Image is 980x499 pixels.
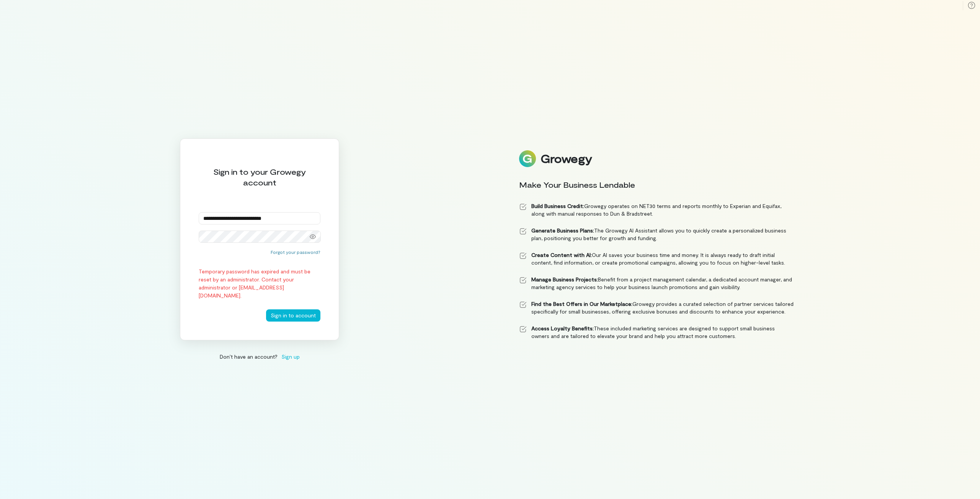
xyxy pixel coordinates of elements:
li: Growegy provides a curated selection of partner services tailored specifically for small business... [519,300,794,315]
li: Our AI saves your business time and money. It is always ready to draft initial content, find info... [519,251,794,267]
div: Temporary password has expired and must be reset by an administrator. Contact your administrator ... [199,267,320,299]
li: Benefit from a project management calendar, a dedicated account manager, and marketing agency ser... [519,276,794,291]
strong: Find the Best Offers in Our Marketplace: [531,301,632,307]
div: Sign in to your Growegy account [199,166,320,188]
div: Growegy [541,152,592,165]
img: Logo [519,150,536,167]
button: Forgot your password? [271,249,320,255]
strong: Manage Business Projects: [531,276,598,283]
strong: Build Business Credit: [531,203,584,209]
strong: Generate Business Plans: [531,227,594,234]
strong: Access Loyalty Benefits: [531,325,594,332]
div: Make Your Business Lendable [519,179,794,190]
strong: Create Content with AI: [531,252,592,258]
li: The Growegy AI Assistant allows you to quickly create a personalized business plan, positioning y... [519,227,794,242]
div: Don’t have an account? [180,353,339,361]
li: Growegy operates on NET30 terms and reports monthly to Experian and Equifax, along with manual re... [519,202,794,218]
button: Sign in to account [266,309,320,322]
li: These included marketing services are designed to support small business owners and are tailored ... [519,325,794,340]
span: Sign up [281,353,300,361]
